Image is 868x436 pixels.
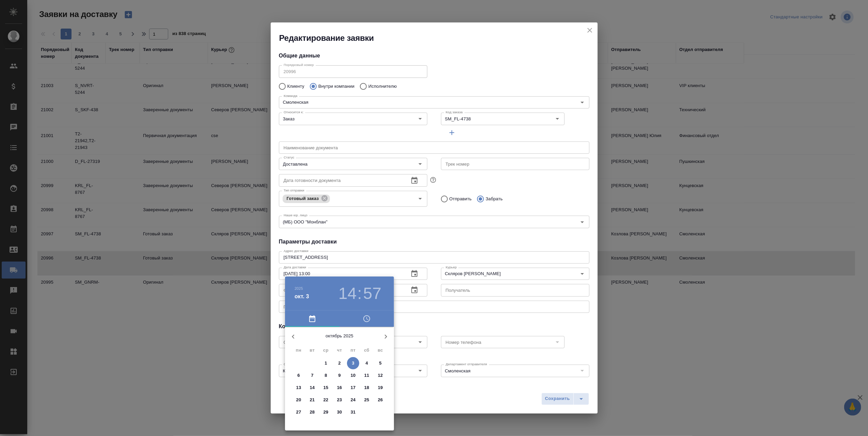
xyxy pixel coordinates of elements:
p: 5 [379,360,381,367]
button: 17 [347,382,359,394]
p: октябрь 2025 [301,333,378,339]
p: 1 [325,360,327,367]
p: 26 [378,397,383,403]
span: чт [333,347,346,354]
p: 2 [338,360,341,367]
p: 14 [310,384,315,391]
p: 17 [351,384,356,391]
button: 30 [333,406,346,418]
button: 18 [361,382,373,394]
p: 28 [310,409,315,416]
button: 9 [333,369,346,382]
p: 22 [323,397,329,403]
p: 30 [337,409,342,416]
p: 13 [296,384,301,391]
p: 4 [365,360,368,367]
button: 1 [320,357,332,369]
button: 57 [363,284,381,303]
p: 21 [310,397,315,403]
span: ср [320,347,332,354]
p: 20 [296,397,301,403]
p: 23 [337,397,342,403]
button: 11 [361,369,373,382]
button: 23 [333,394,346,406]
p: 7 [311,372,313,379]
h3: : [357,284,362,303]
button: 6 [293,369,305,382]
p: 3 [352,360,354,367]
button: 26 [374,394,386,406]
span: вт [306,347,318,354]
p: 9 [338,372,341,379]
button: 25 [361,394,373,406]
p: 6 [297,372,300,379]
p: 25 [364,397,369,403]
span: вс [374,347,386,354]
button: 12 [374,369,386,382]
button: 24 [347,394,359,406]
p: 24 [351,397,356,403]
button: 14 [306,382,318,394]
p: 16 [337,384,342,391]
p: 15 [323,384,329,391]
button: окт. 3 [295,292,309,301]
button: 13 [293,382,305,394]
button: 3 [347,357,359,369]
button: 16 [333,382,346,394]
button: 4 [361,357,373,369]
button: 8 [320,369,332,382]
p: 27 [296,409,301,416]
p: 29 [323,409,329,416]
button: 7 [306,369,318,382]
span: пт [347,347,359,354]
button: 27 [293,406,305,418]
p: 31 [351,409,356,416]
button: 15 [320,382,332,394]
button: 14 [338,284,357,303]
span: пн [293,347,305,354]
button: 21 [306,394,318,406]
button: 22 [320,394,332,406]
button: 10 [347,369,359,382]
button: 29 [320,406,332,418]
button: 19 [374,382,386,394]
p: 19 [378,384,383,391]
button: 28 [306,406,318,418]
p: 18 [364,384,369,391]
button: 2 [333,357,346,369]
p: 12 [378,372,383,379]
p: 10 [351,372,356,379]
p: 11 [364,372,369,379]
button: 2025 [295,286,303,290]
p: 8 [325,372,327,379]
button: 20 [293,394,305,406]
span: сб [361,347,373,354]
button: 31 [347,406,359,418]
button: 5 [374,357,386,369]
